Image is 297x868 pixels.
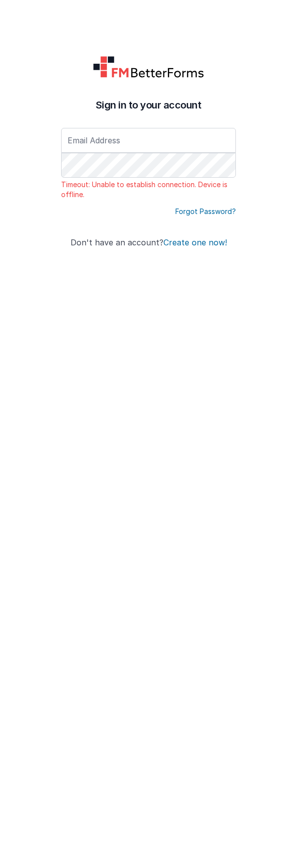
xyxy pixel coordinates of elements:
h4: Don't have an account? [61,238,236,247]
h4: Sign in to your account [61,98,236,112]
a: Forgot Password? [175,207,236,217]
p: Timeout: Unable to establish connection. Device is offline. [61,180,236,200]
button: Create one now! [163,238,227,247]
input: Email Address [61,128,236,153]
